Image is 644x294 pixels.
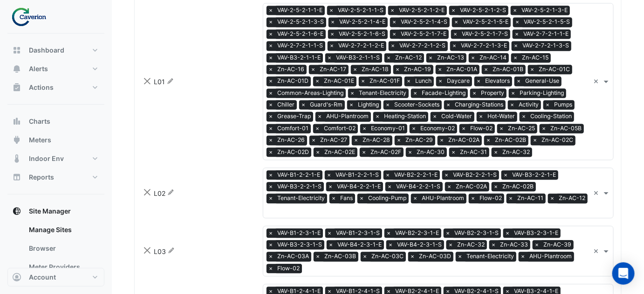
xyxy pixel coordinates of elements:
[329,194,338,203] span: ×
[506,124,537,133] span: Zn-AC-25
[398,17,450,27] span: VAV-2-5-2-1-4-S
[438,135,446,145] span: ×
[520,53,551,62] span: Zn-AC-15
[552,100,575,109] span: Pumps
[275,147,311,157] span: Zn-AC-02D
[267,147,275,157] span: ×
[533,240,541,249] span: ×
[523,76,562,86] span: General-Use
[414,147,447,157] span: Zn-AC-30
[317,65,349,74] span: Zn-AC-17
[314,147,322,157] span: ×
[325,228,334,238] span: ×
[12,207,21,216] app-icon: Site Manager
[392,100,442,109] span: Scooter-Sockets
[397,41,448,50] span: VAV-2-7-2-1-2-S
[267,252,275,261] span: ×
[12,117,21,126] app-icon: Charts
[411,88,419,98] span: ×
[452,17,460,27] span: ×
[393,65,402,74] span: ×
[527,252,574,261] span: AHU-Plantroom
[393,228,441,238] span: VAV-B2-2-3-1-E
[470,88,479,98] span: ×
[395,135,403,145] span: ×
[315,112,324,121] span: ×
[410,124,418,133] span: ×
[511,6,519,15] span: ×
[154,189,165,197] span: L02
[12,135,21,145] app-icon: Meters
[142,76,152,86] button: Close
[322,76,356,86] span: Zn-AC-01E
[490,65,526,74] span: Zn-AC-01B
[435,53,466,62] span: Zn-AC-13
[29,207,71,216] span: Site Manager
[329,17,337,27] span: ×
[474,76,483,86] span: ×
[168,247,175,254] fa-icon: Rename
[336,29,388,39] span: VAV-2-5-2-1-6-S
[275,112,313,121] span: Grease-Trap
[7,41,104,60] button: Dashboard
[373,112,382,121] span: ×
[521,17,572,27] span: VAV-2-5-2-1-5-S
[368,147,404,157] span: Zn-AC-02F
[515,194,546,203] span: Zn-AC-11
[493,135,528,145] span: Zn-AC-02B
[519,6,570,15] span: VAV-2-5-2-1-3-E
[361,252,369,261] span: ×
[477,194,504,203] span: Flow-02
[394,182,443,191] span: VAV-B4-2-2-1-S
[419,194,466,203] span: AHU-Plantroom
[29,154,64,163] span: Indoor Env
[29,135,51,145] span: Meters
[469,53,477,62] span: ×
[21,239,104,258] a: Browser
[267,228,275,238] span: ×
[267,53,275,62] span: ×
[528,112,574,121] span: Cooling-Station
[489,240,498,249] span: ×
[21,220,104,239] a: Manage Sites
[459,124,468,133] span: ×
[446,240,455,249] span: ×
[514,76,523,86] span: ×
[142,187,152,197] button: Close
[267,170,275,180] span: ×
[275,252,311,261] span: Zn-AC-03A
[458,6,508,15] span: VAV-2-5-2-1-2-S
[367,76,402,86] span: Zn-AC-01F
[267,182,275,191] span: ×
[275,88,346,98] span: Common-Areas-Lighting
[154,78,165,86] span: L01
[500,182,536,191] span: Zn-AC-02B
[513,17,521,27] span: ×
[439,112,474,121] span: Cold-Water
[459,29,510,39] span: VAV-2-5-2-1-7-S
[398,29,449,39] span: VAV-2-5-2-1-7-E
[313,124,322,133] span: ×
[408,252,417,261] span: ×
[543,100,552,109] span: ×
[404,76,413,86] span: ×
[479,88,507,98] span: Property
[267,29,275,39] span: ×
[267,65,275,74] span: ×
[275,170,322,180] span: VAV-B1-2-2-1-E
[520,41,571,50] span: VAV-2-7-2-1-3-S
[436,76,445,86] span: ×
[395,240,444,249] span: VAV-B4-2-3-1-S
[325,170,333,180] span: ×
[397,6,447,15] span: VAV-2-5-2-1-2-E
[275,65,307,74] span: Zn-AC-16
[392,170,440,180] span: VAV-B2-2-2-1-E
[539,135,575,145] span: Zn-AC-02C
[29,64,48,73] span: Alerts
[452,228,501,238] span: VAV-B2-2-3-1-S
[348,88,356,98] span: ×
[444,100,452,109] span: ×
[267,100,275,109] span: ×
[519,252,527,261] span: ×
[492,147,500,157] span: ×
